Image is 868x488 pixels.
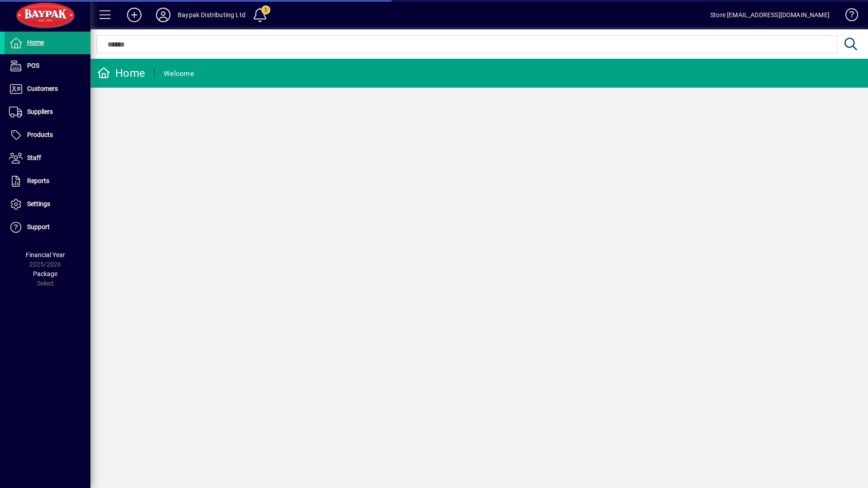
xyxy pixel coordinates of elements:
[27,62,39,69] span: POS
[5,124,90,146] a: Products
[5,101,90,123] a: Suppliers
[5,193,90,216] a: Settings
[27,108,53,115] span: Suppliers
[839,2,857,31] a: Knowledge Base
[26,251,65,258] span: Financial Year
[27,85,58,92] span: Customers
[27,200,50,207] span: Settings
[5,55,90,77] a: POS
[27,223,50,230] span: Support
[27,177,49,184] span: Reports
[27,131,53,138] span: Products
[33,270,57,277] span: Package
[149,7,178,23] button: Profile
[710,8,830,22] div: Store [EMAIL_ADDRESS][DOMAIN_NAME]
[120,7,149,23] button: Add
[5,78,90,100] a: Customers
[97,66,145,80] div: Home
[5,216,90,239] a: Support
[178,8,245,22] div: Baypak Distributing Ltd
[27,39,44,46] span: Home
[27,154,41,161] span: Staff
[5,147,90,169] a: Staff
[5,170,90,192] a: Reports
[164,66,194,81] div: Welcome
